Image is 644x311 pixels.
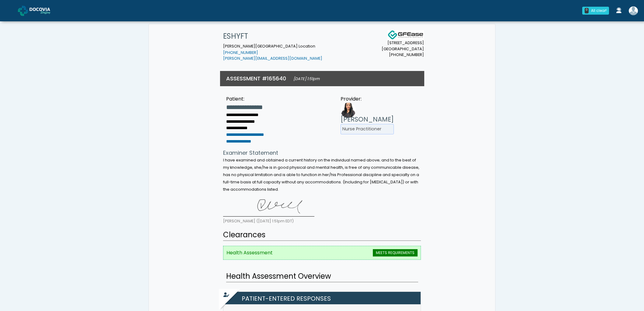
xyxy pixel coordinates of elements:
img: Docovia [30,8,60,14]
small: [STREET_ADDRESS] [GEOGRAPHIC_DATA] [PHONE_NUMBER] [382,40,424,58]
a: Docovia [18,1,60,20]
li: Health Assessment [223,246,421,260]
h1: ESHYFT [223,30,322,42]
img: Provider image [341,103,356,118]
small: [PERSON_NAME][GEOGRAPHIC_DATA] Location [223,44,322,61]
img: Rachel Elazary [629,6,638,15]
div: 0 [585,8,589,13]
h2: Health Assessment Overview [226,271,418,282]
small: [DATE] 1:51pm [293,76,320,81]
a: [PERSON_NAME][EMAIL_ADDRESS][DOMAIN_NAME] [223,56,322,61]
div: Provider: [341,95,394,103]
img: Docovia [18,6,28,16]
small: [PERSON_NAME] ([DATE] 1:51pm EDT) [223,218,294,224]
h4: Examiner Statement [223,150,421,156]
a: 0 All clear! [579,4,613,17]
h3: ASSESSMENT #165640 [226,75,286,82]
span: MEETS REQUIREMENTS [373,249,418,256]
h2: Clearances [223,229,421,241]
img: Docovia Staffing Logo [387,30,424,40]
img: 9DOUnEAAAABklEQVQDAHjmBhz33bTGAAAAAElFTkSuQmCC [223,195,314,217]
li: Nurse Practitioner [341,124,394,134]
div: All clear! [591,8,607,13]
div: Patient: [226,95,264,103]
small: I have examined and obtained a current history on the individual named above; and to the best of ... [223,157,419,192]
a: [PHONE_NUMBER] [223,50,258,55]
h3: [PERSON_NAME] [341,115,394,124]
h2: Patient-entered Responses [226,292,421,304]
